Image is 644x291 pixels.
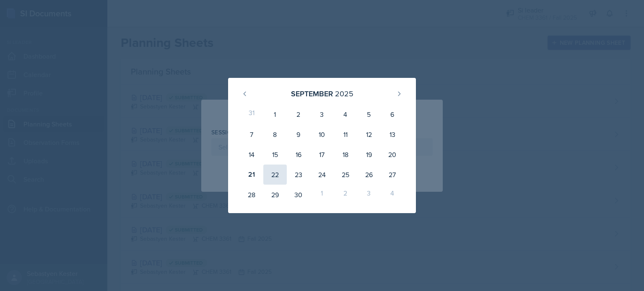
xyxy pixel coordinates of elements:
[263,185,287,205] div: 29
[310,104,334,124] div: 3
[263,124,287,144] div: 8
[334,165,357,185] div: 25
[287,165,310,185] div: 23
[334,124,357,144] div: 11
[240,124,263,144] div: 7
[381,185,404,205] div: 4
[357,104,381,124] div: 5
[310,124,334,144] div: 10
[357,185,381,205] div: 3
[310,165,334,185] div: 24
[263,165,287,185] div: 22
[357,165,381,185] div: 26
[240,144,263,165] div: 14
[381,144,404,165] div: 20
[240,104,263,124] div: 31
[310,185,334,205] div: 1
[240,165,263,185] div: 21
[287,124,310,144] div: 9
[357,144,381,165] div: 19
[334,104,357,124] div: 4
[381,165,404,185] div: 27
[334,144,357,165] div: 18
[357,124,381,144] div: 12
[334,185,357,205] div: 2
[287,144,310,165] div: 16
[381,104,404,124] div: 6
[335,88,353,99] div: 2025
[287,185,310,205] div: 30
[263,104,287,124] div: 1
[291,88,333,99] div: September
[240,185,263,205] div: 28
[263,144,287,165] div: 15
[310,144,334,165] div: 17
[287,104,310,124] div: 2
[381,124,404,144] div: 13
